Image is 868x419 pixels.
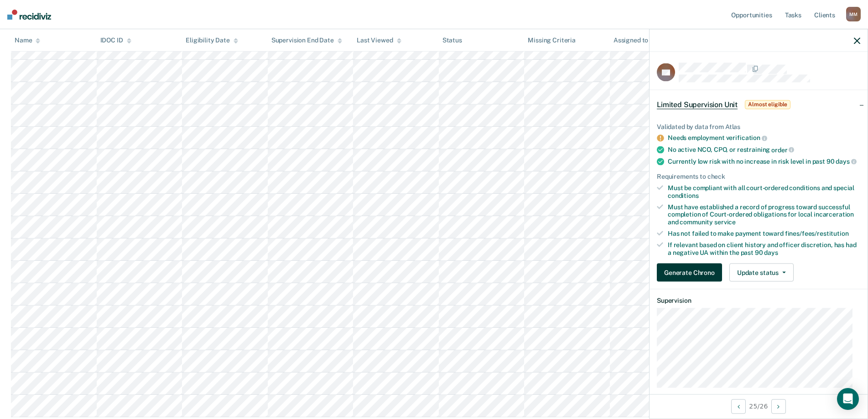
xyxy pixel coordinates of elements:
[745,100,790,109] span: Almost eligible
[764,248,778,256] span: days
[837,388,859,410] div: Open Intercom Messenger
[771,399,786,414] button: Next Opportunity
[668,146,860,154] div: No active NCO, CPO, or restraining
[650,90,868,119] div: Limited Supervision UnitAlmost eligible
[668,241,860,256] div: If relevant based on client history and officer discretion, has had a negative UA within the past 90
[442,36,462,44] div: Status
[668,157,860,166] div: Currently low risk with no increase in risk level in past 90
[357,36,401,44] div: Last Viewed
[731,399,746,414] button: Previous Opportunity
[657,123,860,130] div: Validated by data from Atlas
[668,184,860,200] div: Must be compliant with all court-ordered conditions and special conditions
[668,203,860,226] div: Must have established a record of progress toward successful completion of Court-ordered obligati...
[650,394,868,418] div: 25 / 26
[528,36,576,44] div: Missing Criteria
[15,36,40,44] div: Name
[613,36,656,44] div: Assigned to
[657,297,860,305] dt: Supervision
[846,7,861,21] div: M M
[668,230,860,238] div: Has not failed to make payment toward
[785,230,849,237] span: fines/fees/restitution
[657,100,738,109] span: Limited Supervision Unit
[271,36,342,44] div: Supervision End Date
[186,36,238,44] div: Eligibility Date
[100,36,131,44] div: IDOC ID
[657,173,860,181] div: Requirements to check
[771,146,794,153] span: order
[668,134,860,142] div: Needs employment verification
[836,158,856,165] span: days
[657,264,722,282] button: Generate Chrono
[7,10,51,20] img: Recidiviz
[729,264,794,282] button: Update status
[657,264,726,282] a: Navigate to form link
[714,218,736,226] span: service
